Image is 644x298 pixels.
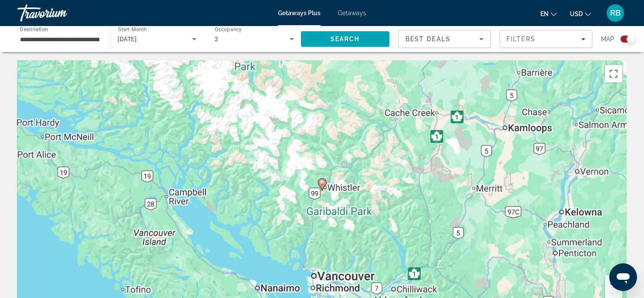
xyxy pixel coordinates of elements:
[17,2,104,24] a: Travorium
[610,9,621,17] span: RB
[540,10,549,17] span: en
[20,34,99,45] input: Select destination
[338,10,366,16] a: Getaways
[500,30,592,48] button: Filters
[570,7,591,20] button: Change currency
[601,33,614,45] span: Map
[118,27,147,33] span: Start Month
[609,263,637,291] iframe: Button to launch messaging window
[405,34,484,44] mat-select: Sort by
[301,31,390,47] button: Search
[540,7,557,20] button: Change language
[570,10,583,17] span: USD
[605,65,622,82] button: Toggle fullscreen view
[405,36,451,43] span: Best Deals
[330,36,360,43] span: Search
[215,27,242,33] span: Occupancy
[507,36,536,43] span: Filters
[605,275,622,293] button: Zoom in
[20,26,48,33] span: Destination
[118,36,137,43] span: [DATE]
[278,10,320,16] a: Getaways Plus
[215,36,218,43] span: 2
[604,4,627,22] button: User Menu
